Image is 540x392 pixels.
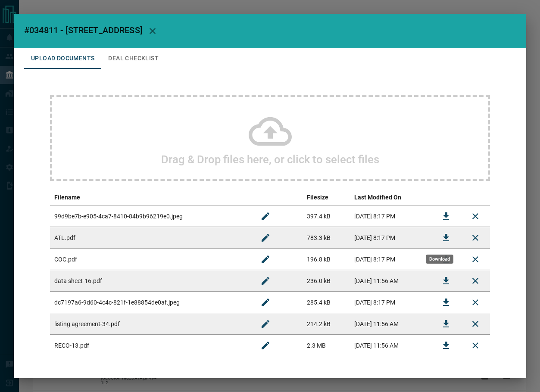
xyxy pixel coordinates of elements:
td: RECO-13.pdf [50,335,251,356]
td: 2.3 MB [303,335,350,356]
button: Rename [255,206,276,227]
th: edit column [251,190,303,205]
th: Filesize [303,190,350,205]
td: [DATE] 8:17 PM [350,292,431,313]
th: download action column [431,190,461,205]
td: 99d9be7b-e905-4ca7-8410-84b9b96219e0.jpeg [50,205,251,227]
button: Remove File [465,206,486,227]
button: Rename [255,227,276,248]
td: listing agreement-34.pdf [50,313,251,335]
button: Download [436,314,456,334]
button: Remove File [465,335,486,356]
th: delete file action column [461,190,490,205]
th: Filename [50,190,251,205]
td: COC.pdf [50,249,251,270]
button: Download [436,206,456,227]
td: 285.4 kB [303,292,350,313]
h2: Drag & Drop files here, or click to select files [161,153,379,166]
td: [DATE] 11:56 AM [350,270,431,292]
button: Remove File [465,249,486,270]
td: data sheet-16.pdf [50,270,251,292]
button: Rename [255,292,276,313]
button: Download [436,292,456,313]
button: Upload Documents [24,48,101,69]
button: Download [436,227,456,248]
td: 196.8 kB [303,249,350,270]
button: Remove File [465,227,486,248]
td: [DATE] 8:17 PM [350,205,431,227]
td: 397.4 kB [303,205,350,227]
td: 236.0 kB [303,270,350,292]
button: Rename [255,249,276,270]
button: Remove File [465,314,486,334]
button: Download [436,335,456,356]
td: 783.3 kB [303,227,350,249]
td: [DATE] 11:56 AM [350,335,431,356]
div: Download [426,255,453,264]
td: 214.2 kB [303,313,350,335]
th: Last Modified On [350,190,431,205]
button: Rename [255,271,276,291]
div: Drag & Drop files here, or click to select files [50,95,490,181]
td: [DATE] 8:17 PM [350,227,431,249]
button: Deal Checklist [101,48,165,69]
button: Remove File [465,292,486,313]
td: [DATE] 11:56 AM [350,313,431,335]
td: [DATE] 8:17 PM [350,249,431,270]
button: Download [436,271,456,291]
td: ATL.pdf [50,227,251,249]
button: Rename [255,314,276,334]
button: Rename [255,335,276,356]
td: dc7197a6-9d60-4c4c-821f-1e88854de0af.jpeg [50,292,251,313]
span: #034811 - [STREET_ADDRESS] [24,25,142,35]
button: Remove File [465,271,486,291]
